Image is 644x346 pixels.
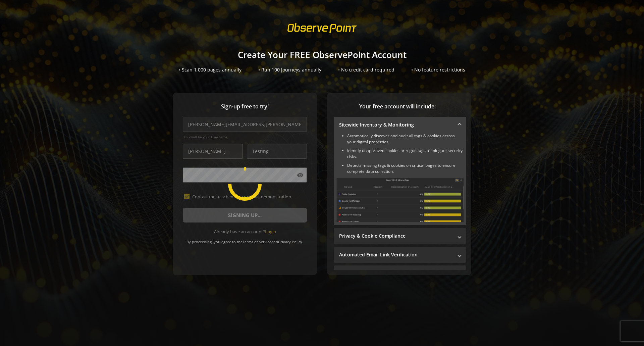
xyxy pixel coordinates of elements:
div: • Scan 1,000 pages annually [179,66,241,73]
li: Detects missing tags & cookies on critical pages to ensure complete data collection. [347,162,464,175]
div: • No feature restrictions [411,66,465,73]
span: Your free account will include: [334,103,461,110]
a: Privacy Policy [278,239,302,244]
li: Automatically discover and audit all tags & cookies across your digital properties. [347,133,464,145]
div: • No credit card required [338,66,394,73]
a: Terms of Service [243,239,271,244]
span: Sign-up free to try! [183,103,307,110]
mat-expansion-panel-header: Performance Monitoring with Web Vitals [334,265,466,282]
div: • Run 100 Journeys annually [258,66,321,73]
mat-expansion-panel-header: Privacy & Cookie Compliance [334,228,466,244]
img: Sitewide Inventory & Monitoring [336,178,464,222]
mat-expansion-panel-header: Sitewide Inventory & Monitoring [334,117,466,133]
li: Identify unapproved cookies or rogue tags to mitigate security risks. [347,148,464,160]
div: By proceeding, you agree to the and . [183,235,307,244]
div: Sitewide Inventory & Monitoring [334,133,466,225]
mat-expansion-panel-header: Automated Email Link Verification [334,247,466,263]
mat-panel-title: Automated Email Link Verification [339,251,453,258]
mat-panel-title: Sitewide Inventory & Monitoring [339,121,453,128]
mat-panel-title: Privacy & Cookie Compliance [339,233,453,239]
